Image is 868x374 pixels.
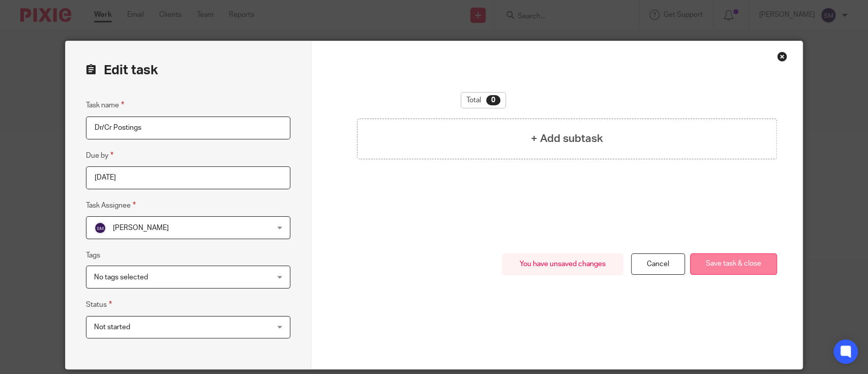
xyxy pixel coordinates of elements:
[690,253,777,275] button: Save task & close
[86,250,100,261] label: Tags
[86,150,113,161] label: Due by
[461,92,506,108] div: Total
[777,51,787,62] div: Close this dialog window
[94,274,148,281] span: No tags selected
[531,131,603,147] h4: + Add subtask
[631,253,685,275] a: Cancel
[86,299,112,310] label: Status
[86,99,124,111] label: Task name
[86,166,290,189] input: Use the arrow keys to pick a date
[502,253,623,275] div: You have unsaved changes
[94,222,106,234] img: svg%3E
[94,324,130,331] span: Not started
[113,224,169,232] span: [PERSON_NAME]
[86,62,290,79] h2: Edit task
[86,199,136,211] label: Task Assignee
[486,95,500,105] div: 0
